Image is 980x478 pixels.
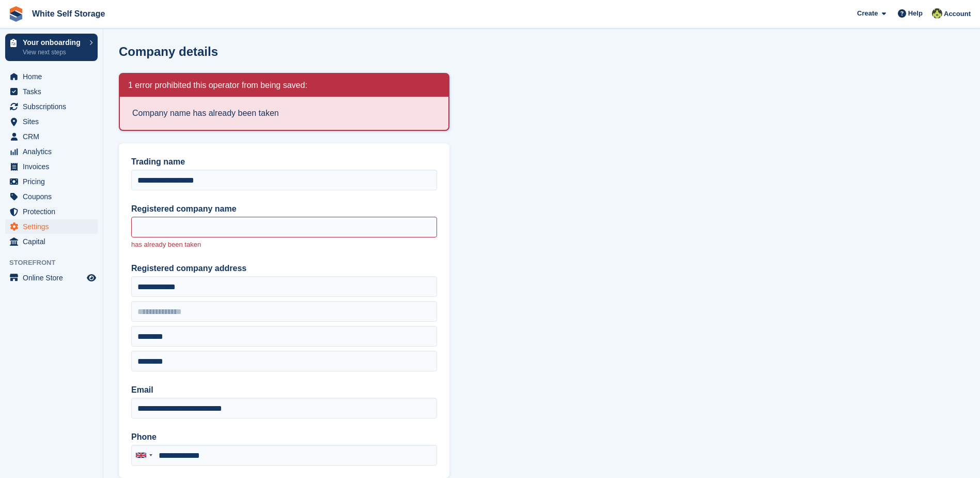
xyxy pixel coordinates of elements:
span: Tasks [23,84,85,99]
img: Jay White [932,8,942,19]
a: menu [5,69,98,84]
span: Account [944,9,971,19]
a: menu [5,129,98,144]
a: menu [5,144,98,159]
span: Protection [23,204,85,219]
span: Capital [23,234,85,249]
span: Invoices [23,159,85,174]
span: Storefront [9,258,103,268]
label: Email [131,384,437,396]
span: CRM [23,129,85,144]
a: menu [5,271,98,285]
p: has already been taken [131,240,437,250]
p: View next steps [23,48,84,57]
img: stora-icon-8386f47178a22dfd0bd8f6a31ec36ba5ce8667c1dd55bd0f319d3a0aa187defe.svg [8,6,24,22]
div: United Kingdom: +44 [132,445,155,465]
a: menu [5,114,98,129]
span: Analytics [23,144,85,159]
span: Online Store [23,271,85,285]
li: Company name has already been taken [132,107,436,119]
a: menu [5,174,98,189]
span: Coupons [23,189,85,204]
a: White Self Storage [28,5,109,22]
a: menu [5,204,98,219]
label: Trading name [131,156,437,168]
label: Registered company address [131,262,437,275]
span: Pricing [23,174,85,189]
span: Subscriptions [23,99,85,114]
p: Your onboarding [23,39,84,46]
span: Create [857,8,878,19]
a: menu [5,189,98,204]
a: menu [5,99,98,114]
label: Registered company name [131,203,437,215]
span: Settings [23,219,85,234]
a: menu [5,159,98,174]
h2: 1 error prohibited this operator from being saved: [128,80,307,91]
span: Sites [23,114,85,129]
h1: Company details [119,44,218,58]
a: menu [5,219,98,234]
a: Your onboarding View next steps [5,34,98,61]
a: menu [5,234,98,249]
span: Help [908,8,923,19]
a: Preview store [85,272,98,284]
label: Phone [131,431,437,443]
span: Home [23,69,85,84]
a: menu [5,84,98,99]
